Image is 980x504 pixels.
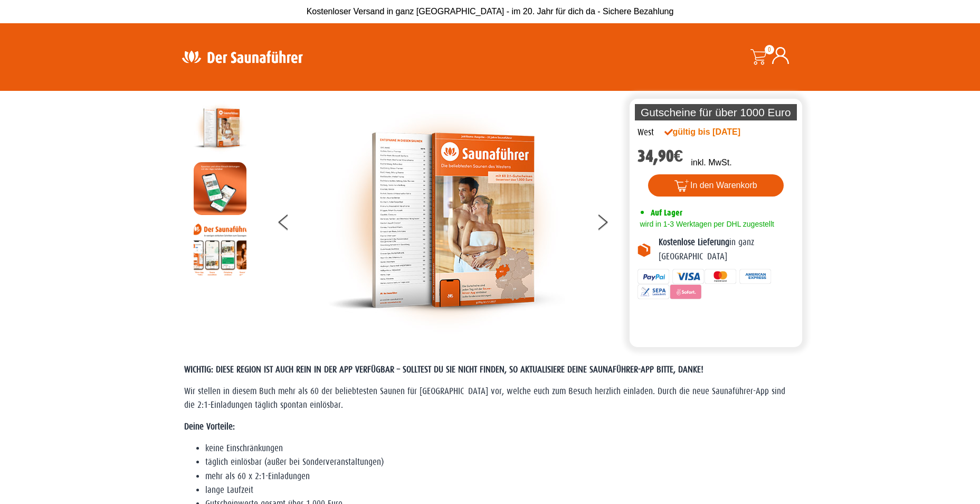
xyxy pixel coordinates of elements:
span: € [674,146,683,166]
p: inkl. MwSt. [691,156,731,169]
div: gültig bis [DATE] [664,126,764,138]
span: Auf Lager [651,208,682,218]
p: in ganz [GEOGRAPHIC_DATA] [659,236,795,264]
img: Anleitung7tn [194,223,246,276]
li: mehr als 60 x 2:1-Einladungen [205,470,796,483]
span: Kostenloser Versand in ganz [GEOGRAPHIC_DATA] - im 20. Jahr für dich da - Sichere Bezahlung [307,7,674,16]
li: täglich einlösbar (außer bei Sonderveranstaltungen) [205,455,796,469]
span: WICHTIG: DIESE REGION IST AUCH REIN IN DER APP VERFÜGBAR – SOLLTEST DU SIE NICHT FINDEN, SO AKTUA... [184,365,703,375]
p: Gutscheine für über 1000 Euro [635,104,797,120]
img: der-saunafuehrer-2025-west [194,101,246,154]
li: keine Einschränkungen [205,442,796,455]
button: In den Warenkorb [648,174,784,197]
li: lange Laufzeit [205,483,796,497]
img: der-saunafuehrer-2025-west [328,101,565,339]
span: 0 [765,45,774,54]
span: Wir stellen in diesem Buch mehr als 60 der beliebtesten Saunen für [GEOGRAPHIC_DATA] vor, welche ... [184,386,785,410]
b: Kostenlose Lieferung [659,237,729,247]
bdi: 34,90 [638,146,683,166]
span: wird in 1-3 Werktagen per DHL zugestellt [638,220,774,228]
img: MOCKUP-iPhone_regional [194,162,246,215]
strong: Deine Vorteile: [184,422,235,432]
div: West [638,126,654,139]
